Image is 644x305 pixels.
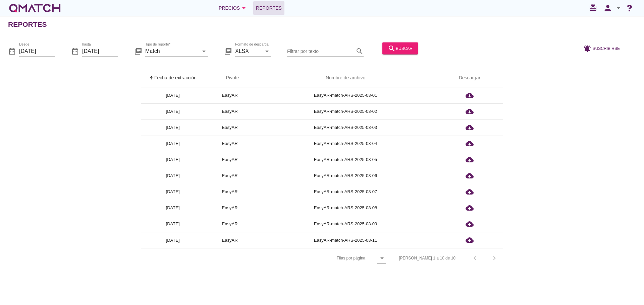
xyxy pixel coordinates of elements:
[8,47,16,55] i: date_range
[466,91,474,99] i: cloud_download
[141,69,205,87] th: Fecha de extracción: Sorted ascending. Activate to sort descending.
[141,184,205,200] td: [DATE]
[205,184,255,200] td: EasyAR
[141,168,205,184] td: [DATE]
[593,45,620,51] span: Suscribirse
[399,255,455,261] div: [PERSON_NAME] 1 a 10 de 10
[8,1,62,15] a: white-qmatch-logo
[141,216,205,232] td: [DATE]
[141,120,205,136] td: [DATE]
[205,136,255,152] td: EasyAR
[255,200,436,216] td: EasyAR-match-ARS-2025-08-08
[141,200,205,216] td: [DATE]
[71,47,79,55] i: date_range
[388,44,396,52] i: search
[466,156,474,164] i: cloud_download
[578,42,625,54] button: Suscribirse
[255,184,436,200] td: EasyAR-match-ARS-2025-08-07
[436,69,503,87] th: Descargar: Not sorted.
[382,42,418,54] button: buscar
[356,47,364,55] i: search
[263,47,271,55] i: arrow_drop_down
[141,87,205,103] td: [DATE]
[466,204,474,212] i: cloud_download
[466,236,474,244] i: cloud_download
[213,1,253,15] button: Precios
[255,87,436,103] td: EasyAR-match-ARS-2025-08-01
[253,1,284,15] a: Reportes
[205,69,255,87] th: Pivote: Not sorted. Activate to sort ascending.
[219,4,248,12] div: Precios
[589,4,600,12] i: redeem
[255,120,436,136] td: EasyAR-match-ARS-2025-08-03
[287,46,354,56] input: Filtrar por texto
[614,4,623,12] i: arrow_drop_down
[255,216,436,232] td: EasyAR-match-ARS-2025-08-09
[134,47,142,55] i: library_books
[466,220,474,228] i: cloud_download
[205,87,255,103] td: EasyAR
[19,46,55,56] input: Desde
[205,152,255,168] td: EasyAR
[149,75,154,80] i: arrow_upward
[205,103,255,120] td: EasyAR
[235,46,262,56] input: Formato de descarga
[255,103,436,120] td: EasyAR-match-ARS-2025-08-02
[466,188,474,196] i: cloud_download
[255,136,436,152] td: EasyAR-match-ARS-2025-08-04
[255,232,436,248] td: EasyAR-match-ARS-2025-08-11
[601,3,614,13] i: person
[255,152,436,168] td: EasyAR-match-ARS-2025-08-05
[141,232,205,248] td: [DATE]
[270,248,386,268] div: Filas por página
[141,136,205,152] td: [DATE]
[141,152,205,168] td: [DATE]
[378,254,386,262] i: arrow_drop_down
[583,44,593,52] i: notifications_active
[205,216,255,232] td: EasyAR
[205,168,255,184] td: EasyAR
[82,46,118,56] input: hasta
[8,19,47,30] h2: Reportes
[466,140,474,148] i: cloud_download
[466,124,474,132] i: cloud_download
[255,168,436,184] td: EasyAR-match-ARS-2025-08-06
[141,103,205,120] td: [DATE]
[240,4,248,12] i: arrow_drop_down
[256,4,282,12] span: Reportes
[466,172,474,180] i: cloud_download
[466,107,474,116] i: cloud_download
[205,200,255,216] td: EasyAR
[388,44,413,52] div: buscar
[255,69,436,87] th: Nombre de archivo: Not sorted.
[205,232,255,248] td: EasyAR
[200,47,208,55] i: arrow_drop_down
[205,120,255,136] td: EasyAR
[145,46,199,56] input: Tipo de reporte*
[224,47,232,55] i: library_books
